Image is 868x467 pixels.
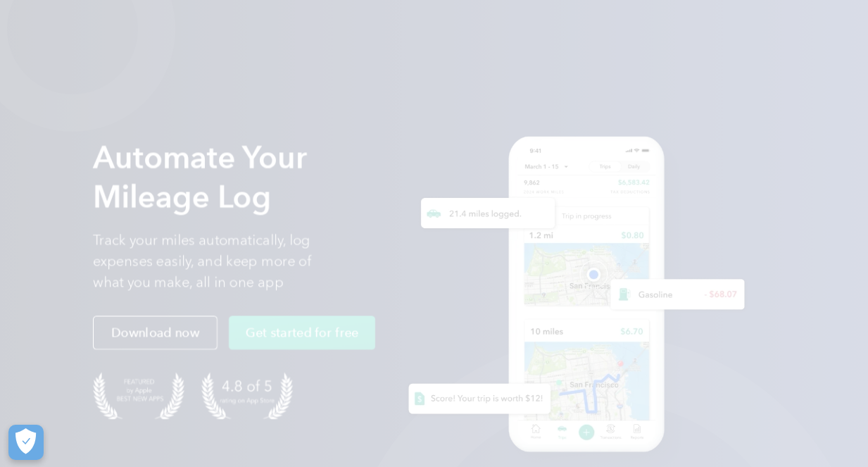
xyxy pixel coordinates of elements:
[93,230,344,293] p: Track your miles automatically, log expenses easily, and keep more of what you make, all in one app
[229,316,375,349] a: Get started for free
[93,138,307,215] strong: Automate Your Mileage Log
[93,372,184,419] img: Badge for Featured by Apple Best New Apps
[93,316,218,349] a: Download now
[201,372,293,419] img: 4.9 out of 5 stars on the app store
[8,425,44,460] button: Cookies Settings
